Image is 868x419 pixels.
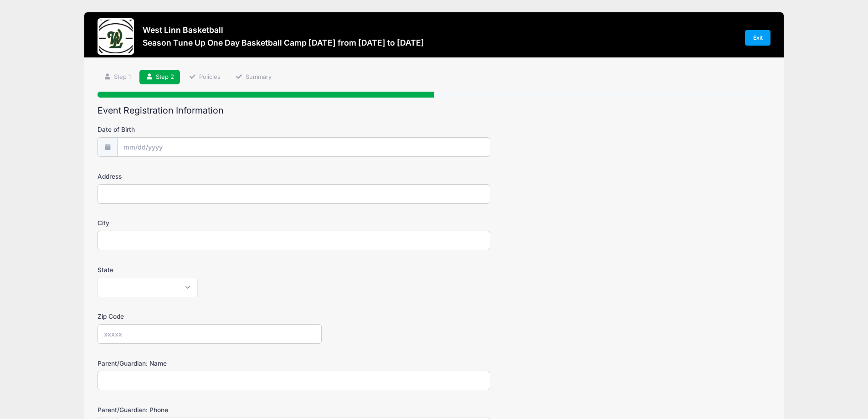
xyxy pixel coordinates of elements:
label: City [98,218,322,228]
a: Exit [745,30,770,46]
label: Address [98,172,322,181]
label: Parent/Guardian: Phone [98,405,322,414]
label: Parent/Guardian: Name [98,359,322,368]
input: mm/dd/yyyy [117,137,490,157]
a: Step 1 [98,70,137,85]
input: xxxxx [98,324,322,344]
a: Policies [183,70,226,85]
a: Step 2 [139,70,180,85]
label: State [98,265,322,274]
h2: Event Registration Information [98,105,770,116]
label: Zip Code [98,312,322,321]
h3: Season Tune Up One Day Basketball Camp [DATE] from [DATE] to [DATE] [143,38,424,47]
label: Date of Birth [98,125,322,134]
a: Summary [230,70,278,85]
h3: West Linn Basketball [143,25,424,35]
